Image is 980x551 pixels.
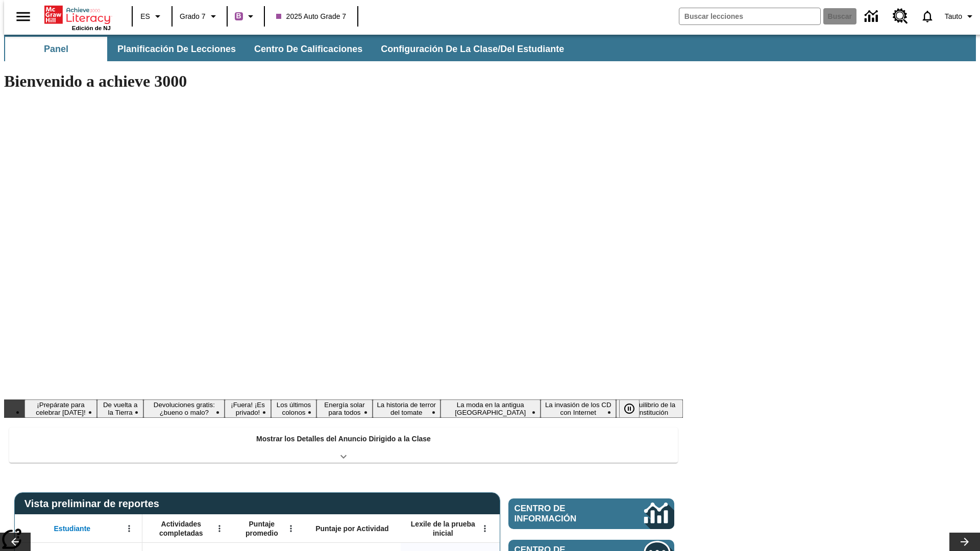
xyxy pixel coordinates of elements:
span: Lexile de la prueba inicial [406,519,480,538]
button: Diapositiva 2 De vuelta a la Tierra [97,399,143,418]
button: Panel [5,37,107,61]
div: Subbarra de navegación [4,35,976,61]
button: Abrir menú [477,521,493,536]
button: Planificación de lecciones [109,37,244,61]
button: Diapositiva 6 Energía solar para todos [316,399,372,418]
input: Buscar campo [679,8,820,24]
button: Grado: Grado 7, Elige un grado [176,7,224,26]
span: Vista preliminar de reportes [24,498,164,510]
div: Portada [44,4,111,31]
span: Edición de NJ [72,25,111,31]
span: B [236,10,241,22]
a: Centro de recursos, Se abrirá en una pestaña nueva. [887,3,914,30]
button: Diapositiva 9 La invasión de los CD con Internet [541,399,616,418]
button: Boost El color de la clase es morado/púrpura. Cambiar el color de la clase. [231,7,261,26]
div: Pausar [619,399,650,418]
span: Puntaje promedio [237,519,286,538]
span: 2025 Auto Grade 7 [276,11,347,22]
button: Configuración de la clase/del estudiante [373,37,572,61]
button: Centro de calificaciones [246,37,371,61]
button: Diapositiva 4 ¡Fuera! ¡Es privado! [225,399,271,418]
button: Perfil/Configuración [941,7,980,26]
a: Centro de información [508,498,674,529]
span: Estudiante [54,524,91,533]
button: Diapositiva 5 Los últimos colonos [271,399,317,418]
button: Diapositiva 3 Devoluciones gratis: ¿bueno o malo? [143,399,225,418]
span: Grado 7 [180,11,206,22]
div: Mostrar los Detalles del Anuncio Dirigido a la Clase [9,428,678,463]
button: Abrir el menú lateral [8,2,38,32]
button: Carrusel de lecciones, seguir [949,533,980,551]
a: Notificaciones [914,3,941,30]
button: Pausar [619,399,640,418]
span: Tauto [945,11,962,22]
button: Lenguaje: ES, Selecciona un idioma [136,7,168,26]
button: Diapositiva 8 La moda en la antigua Roma [440,399,541,418]
button: Abrir menú [283,521,299,536]
button: Diapositiva 1 ¡Prepárate para celebrar Juneteenth! [24,399,97,418]
p: Mostrar los Detalles del Anuncio Dirigido a la Clase [256,434,431,444]
button: Abrir menú [121,521,137,536]
div: Subbarra de navegación [4,37,573,61]
a: Centro de información [859,3,887,31]
h1: Bienvenido a achieve 3000 [4,72,683,91]
span: Actividades completadas [148,519,215,538]
button: Diapositiva 10 El equilibrio de la Constitución [616,399,683,418]
span: Puntaje por Actividad [315,524,388,533]
a: Portada [44,5,111,25]
button: Diapositiva 7 La historia de terror del tomate [373,399,440,418]
span: Centro de información [514,504,610,524]
button: Abrir menú [212,521,227,536]
span: ES [140,11,150,22]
